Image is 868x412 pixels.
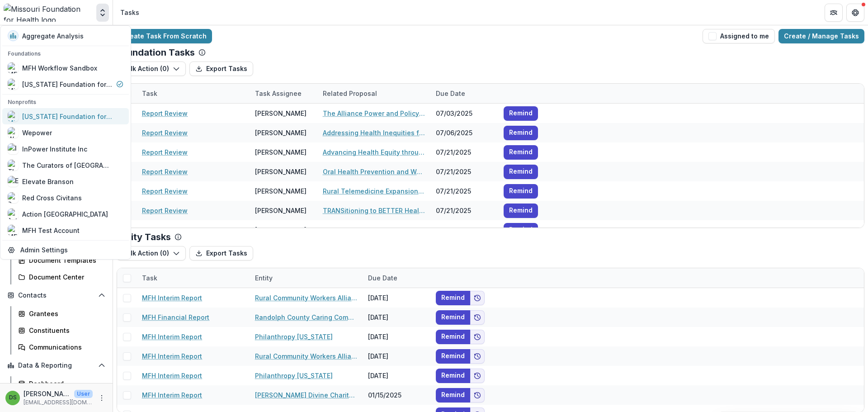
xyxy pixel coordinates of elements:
[436,310,470,325] button: Remind
[323,109,425,118] a: The Alliance Power and Policy Action (PPAG)
[14,253,109,268] a: Document Templates
[24,389,71,398] p: [PERSON_NAME]
[14,340,109,355] a: Communications
[250,273,278,283] div: Entity
[142,225,188,235] a: Report Review
[137,84,250,103] div: Task
[29,379,102,388] div: Dashboard
[250,268,363,288] div: Entity
[323,128,425,137] a: Addressing Health Inequities for Patients with Sickle Cell Disease by Providing Comprehensive Ser...
[142,313,209,322] a: MFH Financial Report
[504,204,538,218] button: Remind
[504,165,538,179] button: Remind
[317,89,382,98] div: Related Proposal
[14,270,109,284] a: Document Center
[703,29,775,43] button: Assigned to me
[436,330,470,344] button: Remind
[137,89,163,98] div: Task
[470,310,485,325] button: Add to friends
[120,8,139,17] div: Tasks
[323,167,425,176] a: Oral Health Prevention and Workforce Improvement
[504,106,538,121] button: Remind
[363,366,430,385] div: [DATE]
[142,351,202,361] a: MFH Interim Report
[4,4,93,22] img: Missouri Foundation for Health logo
[846,4,864,22] button: Get Help
[255,313,357,322] a: Randolph County Caring Community Inc
[142,293,202,303] a: MFH Interim Report
[255,167,307,176] div: [PERSON_NAME]
[363,268,430,288] div: Due Date
[504,145,538,160] button: Remind
[117,6,143,19] nav: breadcrumb
[189,62,253,76] button: Export Tasks
[250,84,317,103] div: Task Assignee
[18,292,94,299] span: Contacts
[14,323,109,338] a: Constituents
[778,29,864,43] a: Create / Manage Tasks
[430,84,498,103] div: Due Date
[29,256,102,265] div: Document Templates
[363,308,430,327] div: [DATE]
[255,390,357,400] a: [PERSON_NAME] Divine Charitable Foundation
[142,206,188,215] a: Report Review
[255,332,333,341] a: Philanthropy [US_STATE]
[430,162,498,181] div: 07/21/2025
[142,390,202,400] a: MFH Interim Report
[504,184,538,199] button: Remind
[430,104,498,123] div: 07/03/2025
[142,128,188,137] a: Report Review
[436,349,470,364] button: Remind
[4,358,109,373] button: Open Data & Reporting
[430,201,498,220] div: 07/21/2025
[317,84,430,103] div: Related Proposal
[363,346,430,366] div: [DATE]
[142,332,202,341] a: MFH Interim Report
[363,327,430,346] div: [DATE]
[255,371,333,380] a: Philanthropy [US_STATE]
[255,128,307,137] div: [PERSON_NAME]
[4,288,109,303] button: Open Contacts
[142,167,188,176] a: Report Review
[137,268,250,288] div: Task
[137,273,163,283] div: Task
[142,147,188,157] a: Report Review
[29,342,102,352] div: Communications
[117,62,186,76] button: Bulk Action (0)
[96,393,107,403] button: More
[29,326,102,335] div: Constituents
[255,351,357,361] a: Rural Community Workers Alliance
[255,225,307,235] div: [PERSON_NAME]
[24,398,93,407] p: [EMAIL_ADDRESS][DOMAIN_NAME]
[29,309,102,318] div: Grantees
[825,4,843,22] button: Partners
[470,349,485,364] button: Add to friends
[470,291,485,305] button: Add to friends
[430,123,498,142] div: 07/06/2025
[323,147,425,157] a: Advancing Health Equity through Government Systems Change
[74,390,93,398] p: User
[18,362,94,369] span: Data & Reporting
[14,376,109,391] a: Dashboard
[255,206,307,215] div: [PERSON_NAME]
[323,206,425,215] a: TRANSitioning to BETTER Health
[142,109,188,118] a: Report Review
[436,291,470,305] button: Remind
[189,246,253,260] button: Export Tasks
[363,288,430,308] div: [DATE]
[255,147,307,157] div: [PERSON_NAME]
[430,181,498,201] div: 07/21/2025
[470,330,485,344] button: Add to friends
[504,126,538,140] button: Remind
[363,273,403,283] div: Due Date
[117,29,212,43] a: Create Task From Scratch
[430,89,471,98] div: Due Date
[436,369,470,383] button: Remind
[323,186,425,196] a: Rural Telemedicine Expansion and Support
